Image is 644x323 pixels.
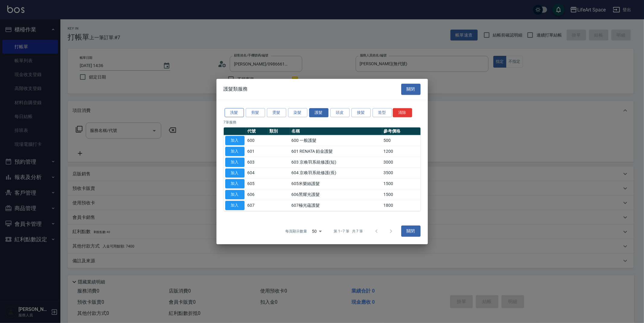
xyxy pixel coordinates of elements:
[225,108,244,117] button: 洗髮
[393,108,412,117] button: 清除
[290,157,382,168] td: 603 京喚羽系統修護(短)
[373,108,392,117] button: 造型
[290,200,382,211] td: 607極光蘊護髮
[290,178,382,189] td: 605米樂絲護髮
[351,108,371,117] button: 接髪
[225,201,245,210] button: 加入
[309,223,324,239] div: 50
[382,168,421,178] td: 3500
[267,108,286,117] button: 燙髮
[334,229,363,234] p: 第 1–7 筆 共 7 筆
[246,200,268,211] td: 607
[382,146,421,157] td: 1200
[246,189,268,200] td: 606
[285,229,307,234] p: 每頁顯示數量
[382,200,421,211] td: 1800
[401,84,421,95] button: 關閉
[382,178,421,189] td: 1500
[246,178,268,189] td: 605
[224,86,248,92] span: 護髮類服務
[290,135,382,146] td: 600 一般護髮
[382,189,421,200] td: 1500
[246,135,268,146] td: 600
[246,108,265,117] button: 剪髮
[225,158,245,167] button: 加入
[290,127,382,135] th: 名稱
[224,120,421,125] p: 7 筆服務
[382,127,421,135] th: 參考價格
[382,135,421,146] td: 500
[246,146,268,157] td: 601
[246,168,268,178] td: 604
[246,127,268,135] th: 代號
[401,226,421,237] button: 關閉
[225,190,245,199] button: 加入
[309,108,328,117] button: 護髮
[290,168,382,178] td: 604 京喚羽系統修護(長)
[382,157,421,168] td: 3000
[268,127,290,135] th: 類別
[225,136,245,145] button: 加入
[288,108,307,117] button: 染髮
[246,157,268,168] td: 603
[290,146,382,157] td: 601 RENATA 鉑金護髮
[330,108,350,117] button: 頭皮
[225,179,245,188] button: 加入
[225,168,245,178] button: 加入
[290,189,382,200] td: 606黑耀光護髮
[225,147,245,156] button: 加入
